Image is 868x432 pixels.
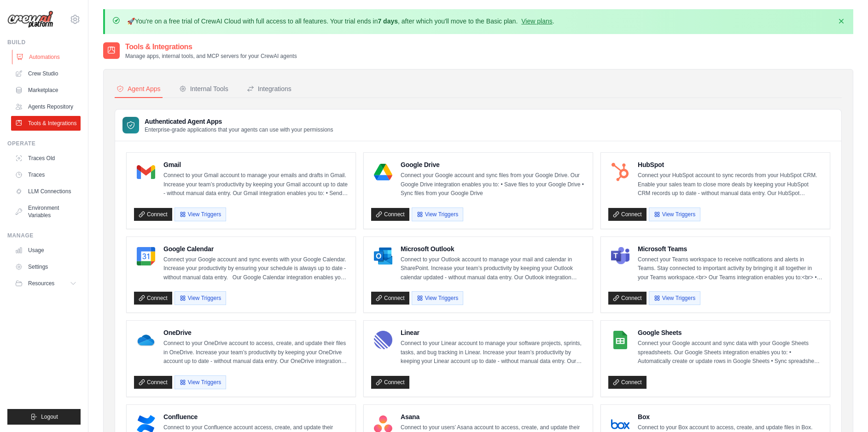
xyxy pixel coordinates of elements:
[638,171,822,198] p: Connect your HubSpot account to sync records from your HubSpot CRM. Enable your sales team to clo...
[163,255,348,282] p: Connect your Google account and sync events with your Google Calendar. Increase your productivity...
[7,232,81,239] div: Manage
[11,99,81,114] a: Agents Repository
[28,280,54,287] span: Resources
[115,81,163,98] button: Agent Apps
[371,208,409,221] a: Connect
[401,244,585,253] h4: Microsoft Outlook
[127,17,554,26] p: You're on a free trial of CrewAI Cloud with full access to all features. Your trial ends in , aft...
[11,167,81,182] a: Traces
[137,163,155,181] img: Gmail Logo
[608,292,647,305] a: Connect
[145,126,333,133] p: Enterprise-grade applications that your agents can use with your permissions
[638,328,822,337] h4: Google Sheets
[127,17,135,25] strong: 🚀
[11,201,81,223] a: Environment Variables
[608,376,647,389] a: Connect
[163,171,348,198] p: Connect to your Gmail account to manage your emails and drafts in Gmail. Increase your team’s pro...
[649,207,700,221] button: View Triggers
[7,11,53,29] img: Logo
[137,331,155,349] img: OneDrive Logo
[125,52,297,60] p: Manage apps, internal tools, and MCP servers for your CrewAI agents
[412,291,463,305] button: View Triggers
[7,140,81,147] div: Operate
[378,17,398,25] strong: 7 days
[145,117,333,126] h3: Authenticated Agent Apps
[401,255,585,282] p: Connect to your Outlook account to manage your mail and calendar in SharePoint. Increase your tea...
[401,339,585,366] p: Connect to your Linear account to manage your software projects, sprints, tasks, and bug tracking...
[7,39,81,46] div: Build
[11,83,81,98] a: Marketplace
[175,291,226,305] button: View Triggers
[175,375,226,389] button: View Triggers
[374,247,392,265] img: Microsoft Outlook Logo
[163,412,348,421] h4: Confluence
[134,376,172,389] a: Connect
[137,247,155,265] img: Google Calendar Logo
[371,292,409,305] a: Connect
[163,160,348,169] h4: Gmail
[11,259,81,274] a: Settings
[245,81,293,98] button: Integrations
[11,66,81,81] a: Crew Studio
[374,163,392,181] img: Google Drive Logo
[521,17,552,25] a: View plans
[125,41,297,52] h2: Tools & Integrations
[179,84,228,93] div: Internal Tools
[649,291,700,305] button: View Triggers
[401,328,585,337] h4: Linear
[163,244,348,253] h4: Google Calendar
[7,409,81,425] button: Logout
[117,84,161,93] div: Agent Apps
[175,207,226,221] button: View Triggers
[638,339,822,366] p: Connect your Google account and sync data with your Google Sheets spreadsheets. Our Google Sheets...
[412,207,463,221] button: View Triggers
[11,276,81,291] button: Resources
[638,160,822,169] h4: HubSpot
[134,292,172,305] a: Connect
[134,208,172,221] a: Connect
[611,331,629,349] img: Google Sheets Logo
[11,184,81,199] a: LLM Connections
[638,255,822,282] p: Connect your Teams workspace to receive notifications and alerts in Teams. Stay connected to impo...
[401,171,585,198] p: Connect your Google account and sync files from your Google Drive. Our Google Drive integration e...
[611,163,629,181] img: HubSpot Logo
[247,84,291,93] div: Integrations
[177,81,230,98] button: Internal Tools
[401,412,585,421] h4: Asana
[11,151,81,166] a: Traces Old
[608,208,647,221] a: Connect
[371,376,409,389] a: Connect
[41,413,58,420] span: Logout
[401,160,585,169] h4: Google Drive
[638,244,822,253] h4: Microsoft Teams
[12,50,82,64] a: Automations
[163,328,348,337] h4: OneDrive
[11,116,81,131] a: Tools & Integrations
[611,247,629,265] img: Microsoft Teams Logo
[163,339,348,366] p: Connect to your OneDrive account to access, create, and update their files in OneDrive. Increase ...
[638,412,822,421] h4: Box
[374,331,392,349] img: Linear Logo
[11,243,81,258] a: Usage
